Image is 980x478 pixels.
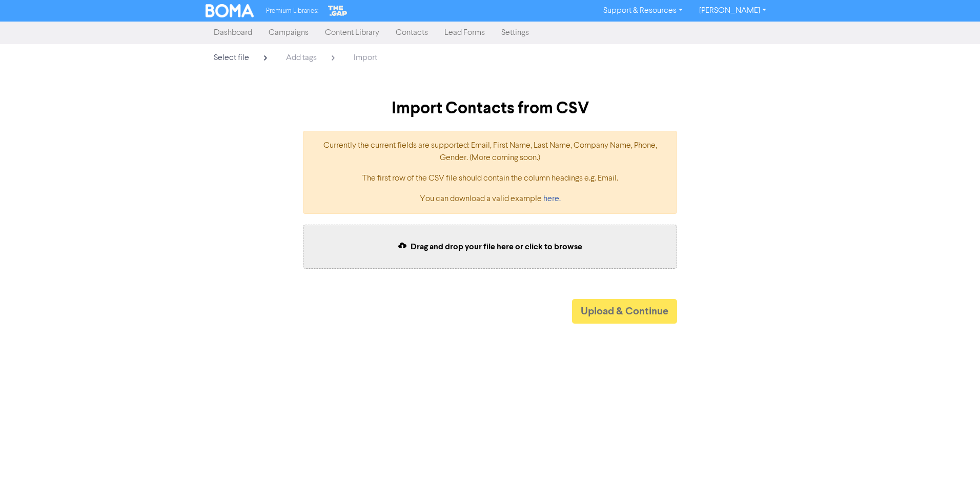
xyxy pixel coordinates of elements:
[572,299,677,324] button: Upload & Continue
[493,23,537,43] a: Settings
[206,48,278,70] a: Select file
[314,140,666,164] p: Currently the current fields are supported: Email, First Name, Last Name, Company Name, Phone, Ge...
[266,8,318,14] span: Premium Libraries:
[314,193,666,205] p: You can download a valid example
[411,242,582,252] span: Drag and drop your file here or click to browse
[595,3,691,19] a: Support & Resources
[387,23,436,43] a: Contacts
[206,98,774,118] h2: Import Contacts from CSV
[214,54,249,62] span: Select file
[260,23,317,43] a: Campaigns
[286,54,317,62] span: Add tags
[543,195,561,203] a: here.
[314,172,666,185] p: The first row of the CSV file should contain the column headings e.g. Email.
[278,48,345,70] a: Add tags
[354,54,377,62] span: Import
[206,23,260,43] a: Dashboard
[317,23,387,43] a: Content Library
[206,4,254,17] img: BOMA Logo
[326,4,349,17] img: The Gap
[436,23,493,43] a: Lead Forms
[345,48,385,68] a: Import
[691,3,774,19] a: [PERSON_NAME]
[929,429,980,478] iframe: Chat Widget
